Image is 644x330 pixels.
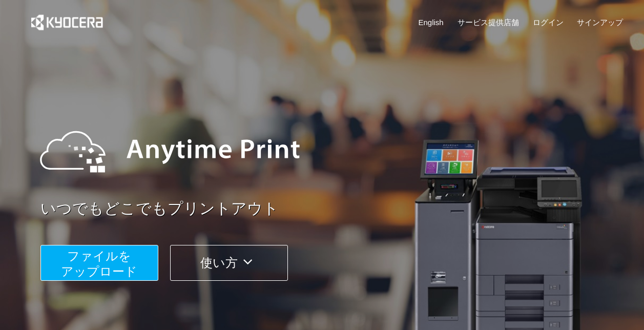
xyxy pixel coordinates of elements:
a: サービス提供店舗 [458,17,519,28]
a: いつでもどこでもプリントアウト [40,198,630,220]
button: ファイルを​​アップロード [40,245,158,281]
span: ファイルを ​​アップロード [61,249,137,278]
a: English [419,17,444,28]
button: 使い方 [170,245,288,281]
a: サインアップ [577,17,623,28]
a: ログイン [533,17,564,28]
